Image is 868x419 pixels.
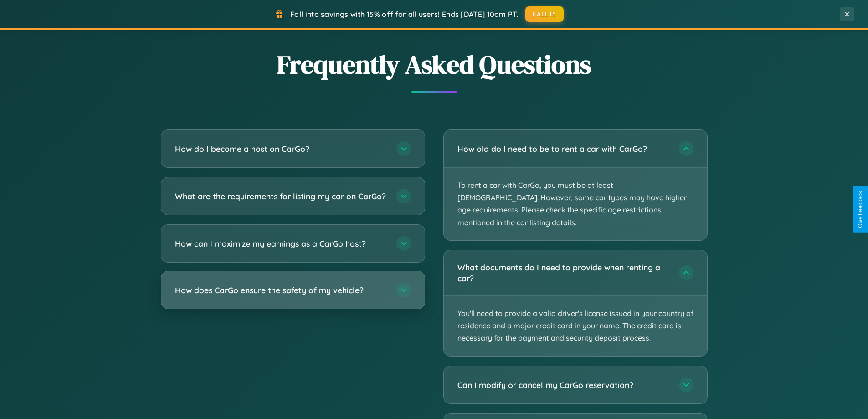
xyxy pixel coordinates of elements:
[457,262,670,284] h3: What documents do I need to provide when renting a car?
[161,47,708,82] h2: Frequently Asked Questions
[444,296,707,356] p: You'll need to provide a valid driver's license issued in your country of residence and a major c...
[175,191,387,202] h3: What are the requirements for listing my car on CarGo?
[457,143,670,155] h3: How old do I need to be to rent a car with CarGo?
[175,285,387,296] h3: How does CarGo ensure the safety of my vehicle?
[525,6,564,22] button: FALL15
[857,191,863,228] div: Give Feedback
[175,143,387,155] h3: How do I become a host on CarGo?
[444,168,707,240] p: To rent a car with CarGo, you must be at least [DEMOGRAPHIC_DATA]. However, some car types may ha...
[175,238,387,249] h3: How can I maximize my earnings as a CarGo host?
[290,10,519,19] span: Fall into savings with 15% off for all users! Ends [DATE] 10am PT.
[457,379,670,390] h3: Can I modify or cancel my CarGo reservation?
